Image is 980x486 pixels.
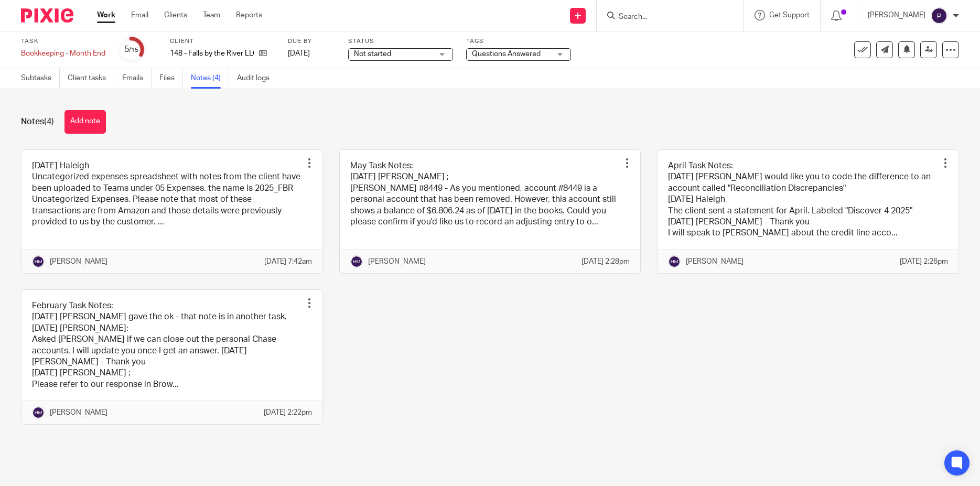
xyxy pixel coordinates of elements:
[21,37,105,46] label: Task
[466,37,571,46] label: Tags
[203,10,220,20] a: Team
[131,10,148,20] a: Email
[236,10,262,20] a: Reports
[900,256,948,267] p: [DATE] 2:26pm
[50,256,107,267] p: [PERSON_NAME]
[159,68,183,89] a: Files
[769,12,810,19] span: Get Support
[350,255,363,268] img: svg%3E
[354,50,391,58] span: Not started
[129,47,138,53] small: /15
[581,256,630,267] p: [DATE] 2:28pm
[21,8,73,23] img: Pixie
[164,10,187,20] a: Clients
[21,48,105,59] div: Bookkeeping - Month End
[64,110,106,134] button: Add note
[264,407,312,418] p: [DATE] 2:22pm
[21,68,60,89] a: Subtasks
[264,256,312,267] p: [DATE] 7:42am
[68,68,114,89] a: Client tasks
[668,255,681,268] img: svg%3E
[50,407,107,418] p: [PERSON_NAME]
[124,44,138,56] div: 5
[170,48,254,59] p: 148 - Falls by the River LLC
[368,256,426,267] p: [PERSON_NAME]
[618,13,712,22] input: Search
[288,50,310,57] span: [DATE]
[348,37,453,46] label: Status
[32,255,45,268] img: svg%3E
[288,37,335,46] label: Due by
[122,68,152,89] a: Emails
[868,10,925,20] p: [PERSON_NAME]
[44,117,54,126] span: (4)
[472,50,541,58] span: Questions Answered
[686,256,744,267] p: [PERSON_NAME]
[21,116,54,127] h1: Notes
[170,37,275,46] label: Client
[237,68,277,89] a: Audit logs
[97,10,115,20] a: Work
[931,7,947,24] img: svg%3E
[191,68,229,89] a: Notes (4)
[32,406,45,419] img: svg%3E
